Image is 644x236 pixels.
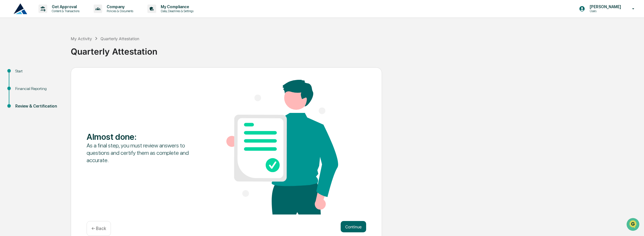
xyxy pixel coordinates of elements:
span: Attestations [47,71,70,77]
div: Quarterly Attestation [71,42,641,57]
div: Start [15,68,62,74]
div: Quarterly Attestation [100,36,139,41]
button: Continue [341,221,366,232]
div: 🖐️ [6,72,10,76]
button: Start new chat [96,45,103,52]
a: 🖐️Preclearance [3,69,39,79]
p: Users [585,9,624,13]
p: Data, Deadlines & Settings [156,9,196,13]
div: Almost done : [87,132,198,142]
img: logo [14,3,27,14]
img: 1746055101610-c473b297-6a78-478c-a979-82029cc54cd1 [6,43,16,53]
iframe: Open customer support [626,217,641,233]
p: Content & Transactions [47,9,82,13]
div: Start new chat [19,43,93,49]
span: Pylon [56,96,68,100]
div: 🔎 [6,82,10,87]
div: 🗄️ [41,72,46,76]
a: 🗄️Attestations [39,69,72,79]
p: My Compliance [156,5,196,9]
span: Data Lookup [11,82,36,87]
img: Almost done [226,80,338,214]
p: Policies & Documents [102,9,136,13]
p: Company [102,5,136,9]
div: We're available if you need us! [19,49,72,53]
div: My Activity [71,36,92,41]
p: Get Approval [47,5,82,9]
div: Financial Reporting [15,86,62,92]
p: How can we help? [6,12,103,21]
span: Preclearance [11,71,37,77]
div: Review & Certification [15,103,62,109]
a: Powered byPylon [40,95,68,100]
p: [PERSON_NAME] [585,5,624,9]
a: 🔎Data Lookup [3,80,38,90]
p: ← Back [91,226,106,231]
div: As a final step, you must review answers to questions and certify them as complete and accurate. [87,142,198,164]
